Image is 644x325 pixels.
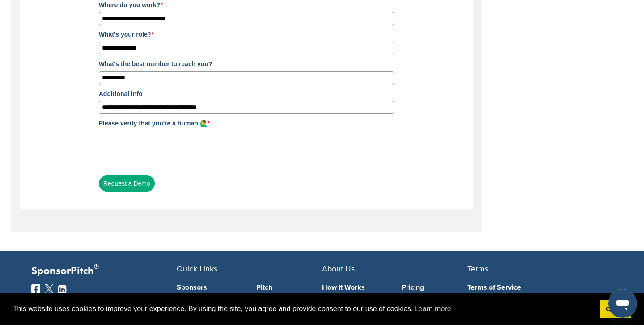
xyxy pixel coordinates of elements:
span: Quick Links [177,264,217,274]
p: SponsorPitch [31,265,177,278]
span: This website uses cookies to improve your experience. By using the site, you agree and provide co... [13,302,593,316]
button: Request a Demo [99,175,155,192]
span: About Us [322,264,355,274]
a: Pricing [402,284,468,291]
a: Sponsors [177,284,243,291]
a: dismiss cookie message [600,300,631,318]
span: Terms [467,264,488,274]
a: Terms of Service [467,284,599,291]
label: Additional info [99,89,394,99]
iframe: reCAPTCHA [99,131,235,166]
label: What's the best number to reach you? [99,59,394,69]
img: Twitter [45,284,54,293]
img: Facebook [31,284,40,293]
iframe: Button to launch messaging window [608,289,637,318]
a: learn more about cookies [413,302,453,316]
span: ® [94,261,99,272]
a: How It Works [322,284,388,291]
label: Please verify that you're a human 🙋‍♂️ [99,118,394,128]
label: What's your role? [99,29,394,39]
a: Pitch [256,284,322,291]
